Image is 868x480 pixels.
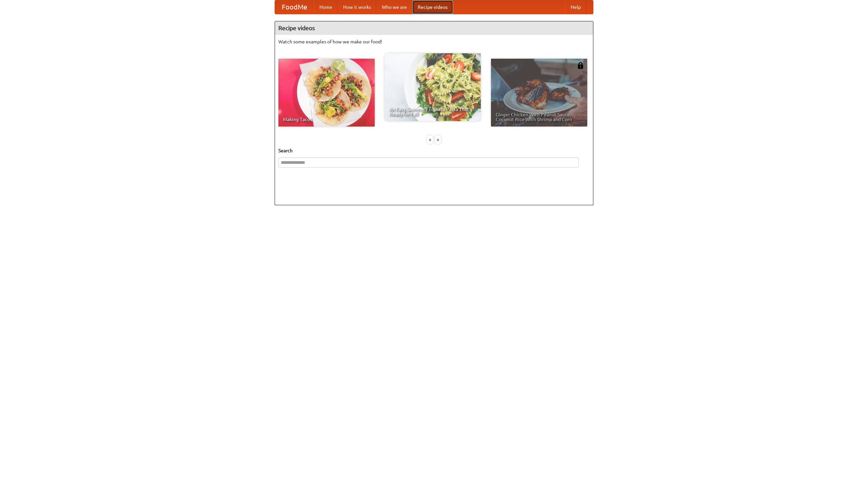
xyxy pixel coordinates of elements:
a: Who we are [376,0,412,14]
h4: Recipe videos [275,21,593,35]
span: An Easy, Summery Tomato Pasta That's Ready for Fall [389,107,476,116]
a: Help [565,0,586,14]
a: Recipe videos [412,0,453,14]
a: Making Tacos [278,59,375,127]
h5: Search [278,147,590,154]
div: » [435,135,441,144]
a: FoodMe [275,0,314,14]
a: How it works [338,0,376,14]
a: Home [314,0,338,14]
span: Making Tacos [283,117,370,122]
p: Watch some examples of how we make our food! [278,38,590,45]
img: 483408.png [577,62,584,69]
a: An Easy, Summery Tomato Pasta That's Ready for Fall [384,53,481,121]
div: « [427,135,433,144]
